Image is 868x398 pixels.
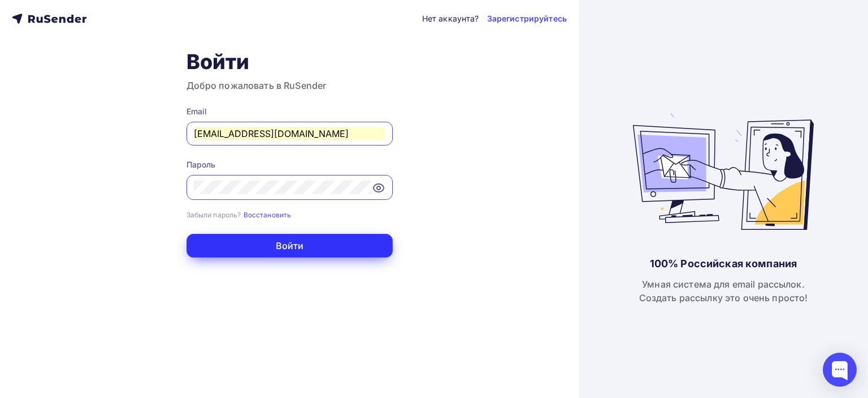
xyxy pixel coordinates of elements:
div: Email [186,106,393,117]
input: Укажите свой email [194,127,385,140]
div: Нет аккаунта? [422,13,479,24]
small: Восстановить [244,211,292,219]
div: 100% Российская компания [650,257,797,271]
h3: Добро пожаловать в RuSender [186,79,393,92]
a: Зарегистрируйтесь [487,13,567,24]
small: Забыли пароль? [186,211,241,219]
a: Восстановить [244,209,292,219]
div: Пароль [186,159,393,170]
button: Войти [186,234,393,258]
h1: Войти [186,49,393,74]
div: Умная система для email рассылок. Создать рассылку это очень просто! [639,277,808,305]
